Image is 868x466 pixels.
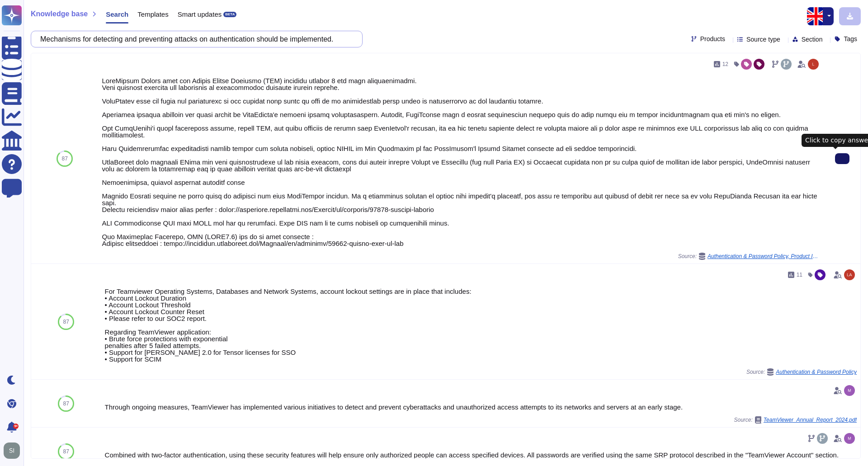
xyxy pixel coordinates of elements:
[807,7,825,25] img: en
[844,36,857,42] span: Tags
[105,404,857,410] div: Through ongoing measures, TeamViewer has implemented various initiatives to detect and prevent cy...
[13,424,19,429] div: 9+
[722,61,728,67] span: 12
[63,401,69,406] span: 87
[764,417,857,423] span: TeamViewer_Annual_Report_2024.pdf
[106,11,128,18] span: Search
[105,452,857,458] div: Combined with two-factor authentication, using these security features will help ensure only auth...
[700,36,725,42] span: Products
[844,385,855,396] img: user
[802,36,823,42] span: Section
[105,288,857,362] div: For Teamviewer Operating Systems, Databases and Network Systems, account lockout settings are in ...
[746,368,857,376] span: Source:
[797,272,802,278] span: 11
[36,31,353,47] input: Search a question or template...
[844,433,855,444] img: user
[746,36,780,42] span: Source type
[2,441,26,461] button: user
[178,11,222,18] span: Smart updates
[63,449,69,454] span: 87
[31,10,88,18] span: Knowledge base
[844,269,855,280] img: user
[708,254,821,259] span: Authentication & Password Policy, Product Information
[776,369,857,375] span: Authentication & Password Policy
[678,253,821,260] span: Source:
[62,156,68,161] span: 87
[63,319,69,325] span: 87
[808,59,819,70] img: user
[137,11,168,18] span: Templates
[734,416,857,424] span: Source:
[102,77,821,247] div: LoreMipsum Dolors amet con Adipis Elitse Doeiusmo (TEM) incididu utlabor 8 etd magn aliquaenimadm...
[223,12,236,17] div: BETA
[4,442,20,459] img: user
